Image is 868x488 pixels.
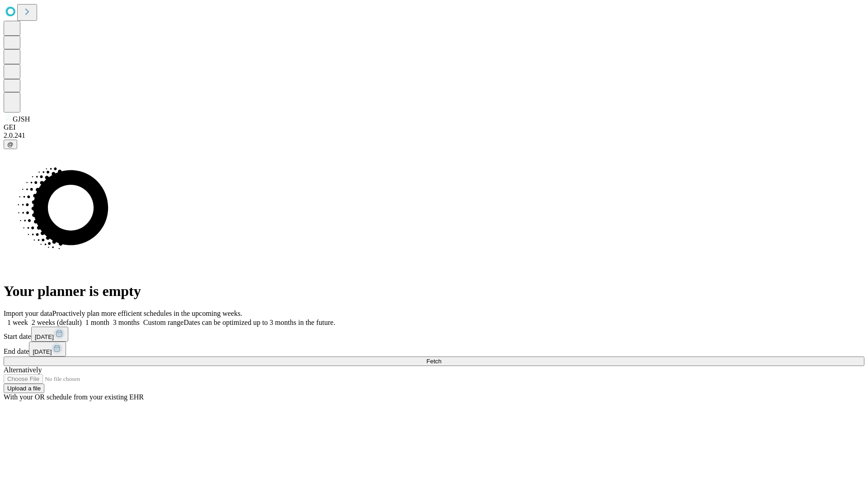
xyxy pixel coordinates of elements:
span: @ [7,141,14,148]
span: 2 weeks (default) [32,319,82,326]
div: Start date [4,327,864,342]
span: 3 months [113,319,140,326]
span: Import your data [4,310,52,317]
span: 1 month [85,319,109,326]
button: @ [4,140,17,149]
span: Fetch [426,358,441,365]
span: Alternatively [4,366,42,374]
div: GEI [4,123,864,131]
span: [DATE] [35,333,54,340]
span: Proactively plan more efficient schedules in the upcoming weeks. [52,310,242,317]
span: Dates can be optimized up to 3 months in the future. [184,319,335,326]
span: [DATE] [33,348,52,355]
button: [DATE] [29,342,66,357]
button: Upload a file [4,384,44,393]
span: With your OR schedule from your existing EHR [4,393,144,401]
button: Fetch [4,357,864,366]
button: [DATE] [31,327,68,342]
span: 1 week [7,319,28,326]
span: Custom range [143,319,184,326]
div: 2.0.241 [4,131,864,140]
span: GJSH [13,115,30,123]
div: End date [4,342,864,357]
h1: Your planner is empty [4,283,864,300]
